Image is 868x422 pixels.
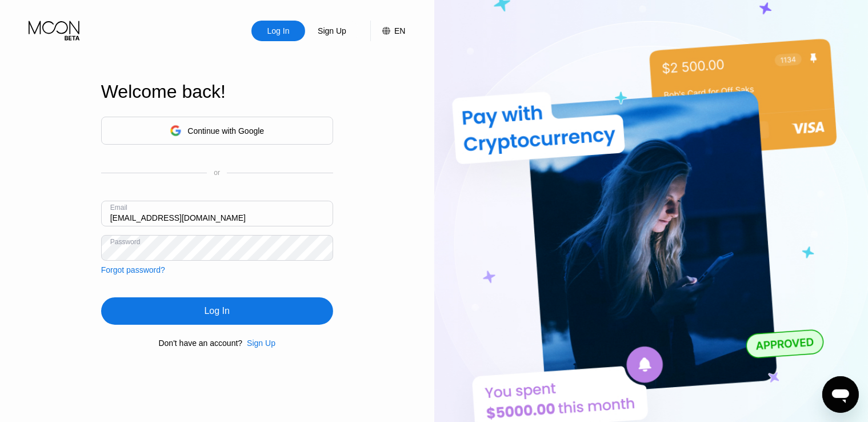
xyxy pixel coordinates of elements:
[266,25,291,37] div: Log In
[305,21,359,41] div: Sign Up
[242,339,275,348] div: Sign Up
[110,204,127,212] div: Email
[822,376,859,413] iframe: Button to launch messaging window
[101,265,165,274] div: Forgot password?
[205,305,230,317] div: Log In
[317,25,347,37] div: Sign Up
[187,126,264,136] div: Continue with Google
[247,339,275,348] div: Sign Up
[251,21,305,41] div: Log In
[101,81,333,102] div: Welcome back!
[101,117,333,145] div: Continue with Google
[370,21,405,41] div: EN
[159,339,243,348] div: Don't have an account?
[101,297,333,325] div: Log In
[394,26,405,35] div: EN
[214,169,220,177] div: or
[110,238,141,246] div: Password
